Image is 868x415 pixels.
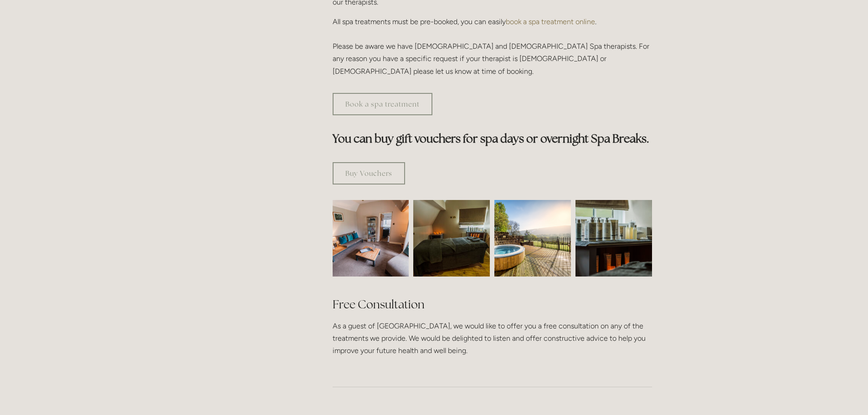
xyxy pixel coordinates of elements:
strong: You can buy gift vouchers for spa days or overnight Spa Breaks. [333,131,649,146]
h2: Free Consultation [333,297,652,313]
p: All spa treatments must be pre-booked, you can easily . Please be aware we have [DEMOGRAPHIC_DATA... [333,15,652,77]
a: Buy Vouchers [333,162,405,184]
p: As a guest of [GEOGRAPHIC_DATA], we would like to offer you a free consultation on any of the tre... [333,320,652,357]
a: Book a spa treatment [333,93,432,115]
img: Waiting room, spa room, Losehill House Hotel and Spa [313,200,428,277]
a: book a spa treatment online [506,17,595,26]
img: Body creams in the spa room, Losehill House Hotel and Spa [556,200,671,277]
img: Spa room, Losehill House Hotel and Spa [394,200,509,277]
img: Outdoor jacuzzi with a view of the Peak District, Losehill House Hotel and Spa [494,200,571,277]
